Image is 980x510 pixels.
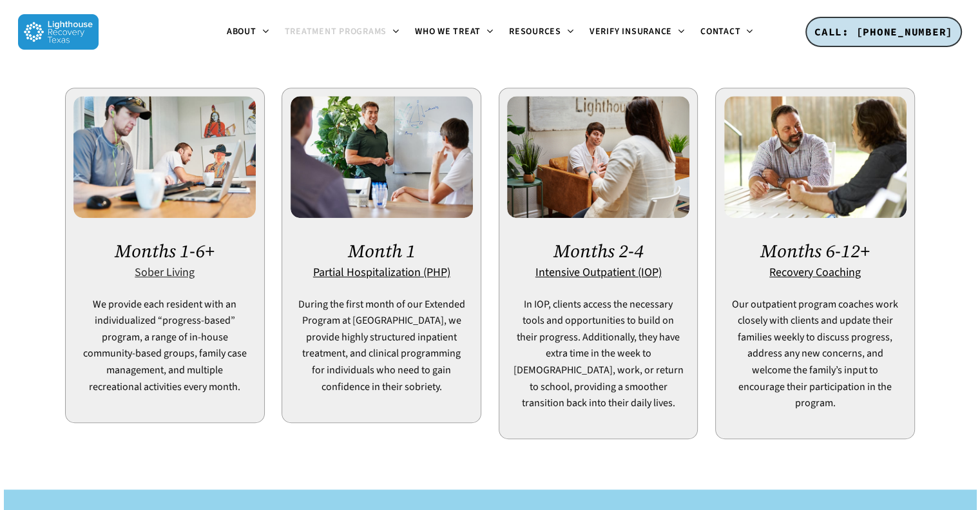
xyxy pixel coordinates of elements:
[285,25,387,38] span: Treatment Programs
[296,297,467,396] p: During the first month of our Extended Program at [GEOGRAPHIC_DATA], we provide highly structured...
[805,17,962,48] a: CALL: [PHONE_NUMBER]
[509,25,561,38] span: Resources
[582,27,693,37] a: Verify Insurance
[501,27,582,37] a: Resources
[760,239,870,263] a: Months 6-12+
[769,264,861,280] a: Recovery Coaching
[814,25,953,38] span: CALL: [PHONE_NUMBER]
[729,297,901,412] p: Our outpatient program coaches work closely with clients and update their families weekly to disc...
[348,239,416,263] a: Month 1
[115,239,215,263] a: Months 1-6+
[18,14,99,50] img: Lighthouse Recovery Texas
[700,25,740,38] span: Contact
[219,27,277,37] a: About
[693,27,761,37] a: Contact
[227,25,256,38] span: About
[415,25,481,38] span: Who We Treat
[407,27,501,37] a: Who We Treat
[590,25,672,38] span: Verify Insurance
[513,297,684,412] p: In IOP, clients access the necessary tools and opportunities to build on their progress. Addition...
[553,239,644,263] a: Months 2-4
[313,264,450,280] a: Partial Hospitalization (PHP)
[135,264,195,280] a: Sober Living
[79,297,251,396] p: We provide each resident with an individualized “progress-based” program, a range of in-house com...
[535,264,662,280] a: Intensive Outpatient (IOP)
[277,27,408,37] a: Treatment Programs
